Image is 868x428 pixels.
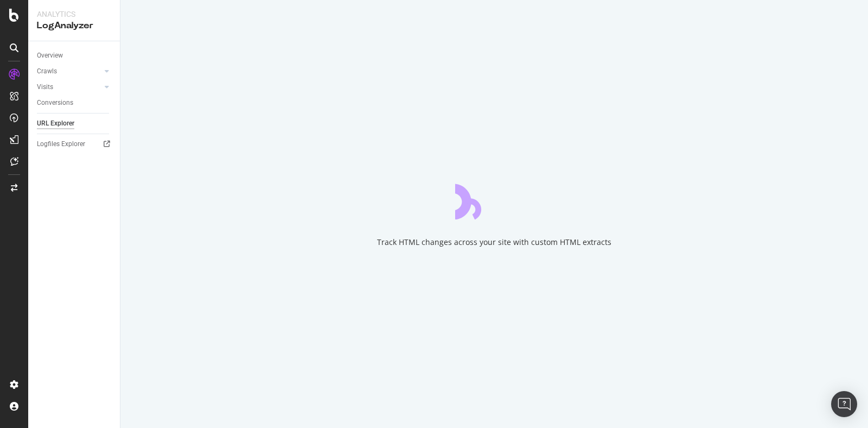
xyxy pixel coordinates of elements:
[377,237,611,248] div: Track HTML changes across your site with custom HTML extracts
[37,81,53,93] div: Visits
[37,66,101,77] a: Crawls
[37,118,74,129] div: URL Explorer
[37,81,101,93] a: Visits
[831,391,857,417] div: Open Intercom Messenger
[37,66,57,77] div: Crawls
[37,97,112,109] a: Conversions
[37,139,112,150] a: Logfiles Explorer
[37,50,63,61] div: Overview
[37,97,73,109] div: Conversions
[37,139,85,150] div: Logfiles Explorer
[455,180,533,219] div: animation
[37,9,111,20] div: Analytics
[37,50,112,61] a: Overview
[37,20,111,32] div: LogAnalyzer
[37,118,112,129] a: URL Explorer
